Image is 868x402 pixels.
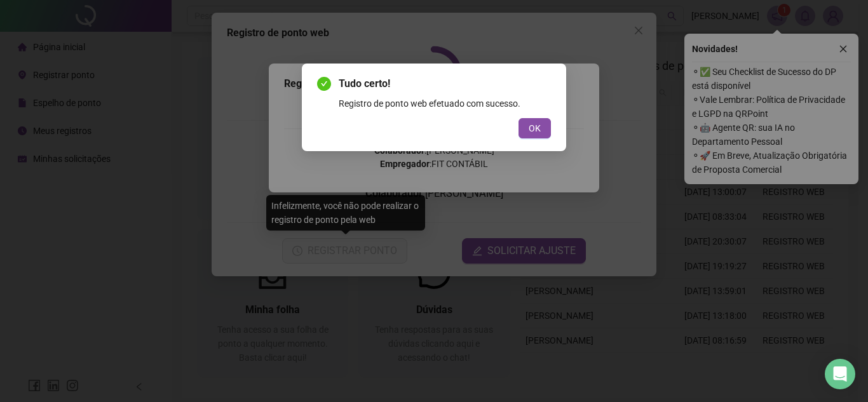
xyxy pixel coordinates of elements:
span: OK [529,121,541,135]
div: Registro de ponto web efetuado com sucesso. [339,97,551,111]
button: OK [519,118,551,138]
div: Open Intercom Messenger [825,359,855,389]
span: Tudo certo! [339,76,551,91]
span: check-circle [317,77,331,91]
